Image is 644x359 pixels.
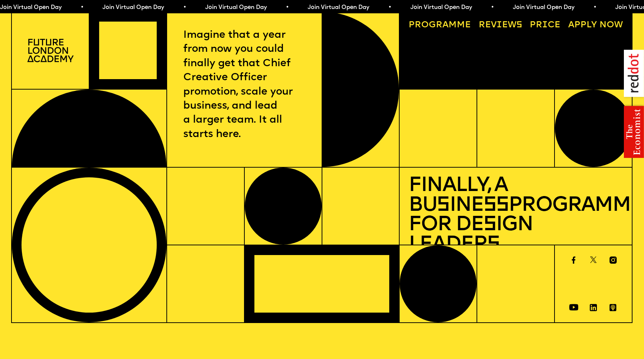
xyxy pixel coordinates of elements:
[487,235,500,255] span: s
[437,195,449,216] span: s
[285,5,289,10] span: •
[183,28,305,141] p: Imagine that a year from now you could finally get that Chief Creative Officer promotion, scale y...
[491,5,494,10] span: •
[564,17,627,35] a: Apply now
[409,176,623,255] h1: Finally, a Bu ine Programme for De ign Leader
[80,5,84,10] span: •
[404,17,475,35] a: Programme
[483,215,496,235] span: s
[525,17,565,35] a: Price
[442,21,448,29] span: a
[593,5,597,10] span: •
[568,21,574,29] span: A
[183,5,186,10] span: •
[483,195,509,216] span: ss
[474,17,526,35] a: Reviews
[388,5,391,10] span: •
